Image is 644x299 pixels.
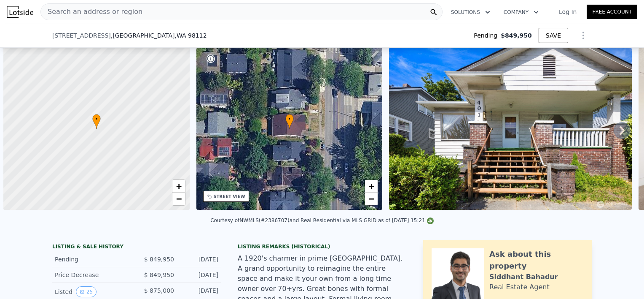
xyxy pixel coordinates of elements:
span: $ 849,950 [144,272,174,278]
div: LISTING & SALE HISTORY [52,243,221,252]
button: Company [497,5,545,20]
span: $ 875,000 [144,287,174,294]
a: Zoom out [172,193,185,205]
div: Listing Remarks (Historical) [238,243,406,250]
a: Free Account [587,5,637,19]
div: Listed [55,286,130,297]
span: + [176,181,181,191]
img: NWMLS Logo [427,217,434,224]
a: Zoom in [365,180,378,193]
span: − [176,193,181,204]
span: $849,950 [501,31,532,40]
span: • [92,115,101,123]
span: + [369,181,374,191]
button: Solutions [444,5,497,20]
div: Courtesy of NWMLS (#2386707) and Real Residential via MLS GRID as of [DATE] 15:21 [210,217,434,223]
div: [DATE] [181,286,218,297]
img: Sale: 149629407 Parcel: 98473564 [389,48,632,210]
div: Pending [55,255,130,264]
div: • [92,114,101,129]
button: Show Options [575,27,592,44]
div: Siddhant Bahadur [489,272,558,282]
span: $ 849,950 [144,256,174,263]
span: − [369,193,374,204]
span: , [GEOGRAPHIC_DATA] [111,31,207,40]
div: Ask about this property [489,248,583,272]
span: Search an address or region [41,7,142,17]
img: Lotside [7,6,33,18]
button: View historical data [76,286,97,297]
span: • [285,115,294,123]
div: • [285,114,294,129]
div: Real Estate Agent [489,282,550,292]
div: STREET VIEW [214,193,245,200]
div: [DATE] [181,255,218,264]
a: Zoom in [172,180,185,193]
span: , WA 98112 [174,32,207,39]
div: [DATE] [181,271,218,279]
span: Pending [474,31,501,40]
span: [STREET_ADDRESS] [52,31,111,40]
div: Price Decrease [55,271,130,279]
a: Log In [549,8,587,16]
button: SAVE [539,28,568,43]
a: Zoom out [365,193,378,205]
